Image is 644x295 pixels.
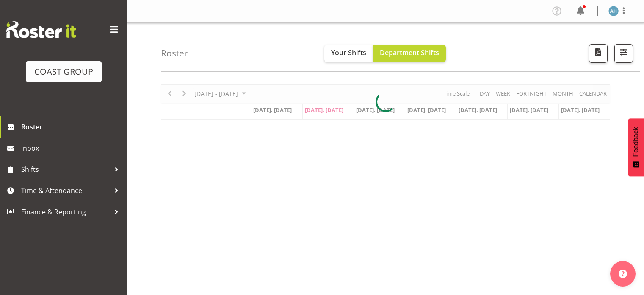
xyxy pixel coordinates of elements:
button: Filter Shifts [614,44,633,63]
button: Feedback - Show survey [628,118,644,176]
img: Rosterit website logo [6,21,76,38]
span: Feedback [632,127,640,157]
span: Inbox [21,142,123,155]
span: Time & Attendance [21,184,110,197]
img: ambrose-hills-simonsen3822.jpg [608,6,619,16]
span: Shifts [21,163,110,176]
img: help-xxl-2.png [619,270,627,278]
span: Department Shifts [380,48,439,57]
button: Download a PDF of the roster according to the set date range. [589,44,608,63]
h4: Roster [161,48,188,58]
span: Your Shifts [331,48,366,57]
button: Department Shifts [373,45,446,62]
span: Finance & Reporting [21,205,110,218]
span: Roster [21,121,123,133]
div: COAST GROUP [34,65,93,78]
button: Your Shifts [324,45,373,62]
